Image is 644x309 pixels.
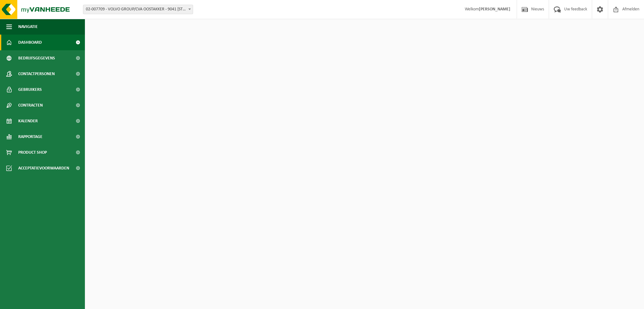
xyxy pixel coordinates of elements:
span: Contactpersonen [18,66,55,82]
span: 02-007709 - VOLVO GROUP/CVA OOSTAKKER - 9041 OOSTAKKER, SMALLEHEERWEG 31 [83,5,193,14]
span: Kalender [18,113,38,129]
span: Dashboard [18,35,42,50]
span: Acceptatievoorwaarden [18,160,69,176]
span: 02-007709 - VOLVO GROUP/CVA OOSTAKKER - 9041 OOSTAKKER, SMALLEHEERWEG 31 [83,5,193,14]
strong: [PERSON_NAME] [479,7,510,12]
span: Rapportage [18,129,42,145]
iframe: chat widget [3,295,105,309]
span: Product Shop [18,145,47,160]
span: Bedrijfsgegevens [18,50,55,66]
span: Navigatie [18,19,38,35]
span: Gebruikers [18,82,42,97]
span: Contracten [18,97,43,113]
